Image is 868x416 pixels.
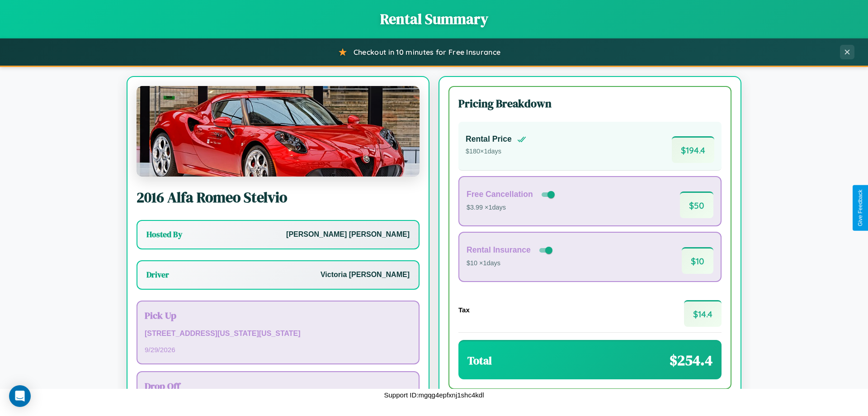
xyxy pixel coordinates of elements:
[384,389,484,401] p: Support ID: mgqg4epfxnj1shc4kdl
[137,187,420,207] h2: 2016 Alfa Romeo Stelvio
[467,202,557,214] p: $3.99 × 1 days
[682,247,713,274] span: $ 10
[145,309,411,322] h3: Pick Up
[680,191,713,218] span: $ 50
[458,96,722,111] h3: Pricing Breakdown
[467,245,531,255] h4: Rental Insurance
[137,86,420,177] img: Alfa Romeo Stelvio
[467,190,533,199] h4: Free Cancellation
[684,300,722,327] span: $ 14.4
[321,268,410,282] p: Victoria [PERSON_NAME]
[467,258,554,269] p: $10 × 1 days
[146,229,182,240] h3: Hosted By
[9,385,31,407] div: Open Intercom Messenger
[466,146,526,158] p: $ 180 × 1 days
[286,228,410,241] p: [PERSON_NAME] [PERSON_NAME]
[458,306,470,314] h4: Tax
[857,190,863,226] div: Give Feedback
[467,353,492,368] h3: Total
[466,134,512,144] h4: Rental Price
[145,379,411,392] h3: Drop Off
[146,269,169,280] h3: Driver
[145,327,411,340] p: [STREET_ADDRESS][US_STATE][US_STATE]
[9,9,859,29] h1: Rental Summary
[672,136,714,163] span: $ 194.4
[670,350,712,370] span: $ 254.4
[145,344,411,356] p: 9 / 29 / 2026
[354,48,500,57] span: Checkout in 10 minutes for Free Insurance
